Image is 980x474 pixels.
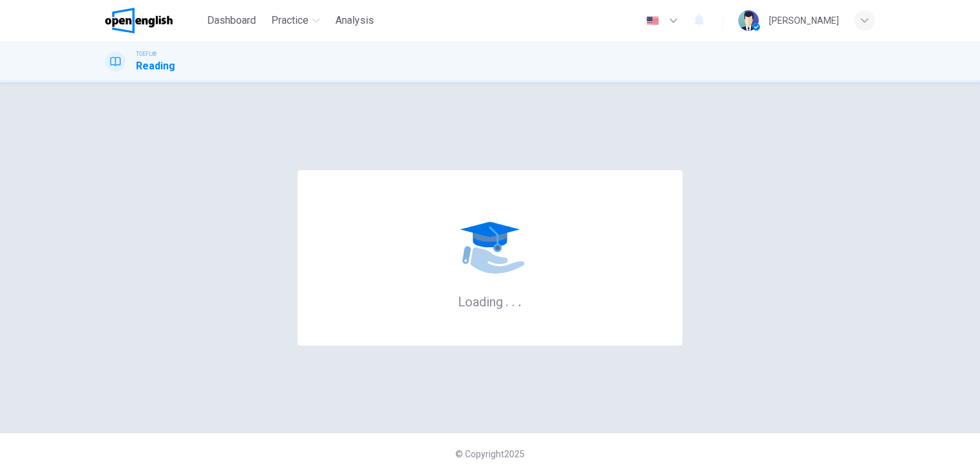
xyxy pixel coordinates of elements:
span: © Copyright 2025 [455,449,525,459]
img: Profile picture [738,10,759,31]
h6: . [511,290,516,311]
img: en [645,16,661,26]
span: Dashboard [207,13,256,28]
h6: . [505,290,509,311]
h1: Reading [136,58,175,74]
span: Practice [271,13,308,28]
span: TOEFL® [136,49,156,58]
a: OpenEnglish logo [105,8,202,33]
div: [PERSON_NAME] [769,13,839,28]
h6: Loading [458,293,522,310]
button: Analysis [330,9,379,32]
img: OpenEnglish logo [105,8,173,33]
button: Practice [266,9,325,32]
button: Dashboard [202,9,261,32]
span: Analysis [335,13,374,28]
h6: . [518,290,522,311]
